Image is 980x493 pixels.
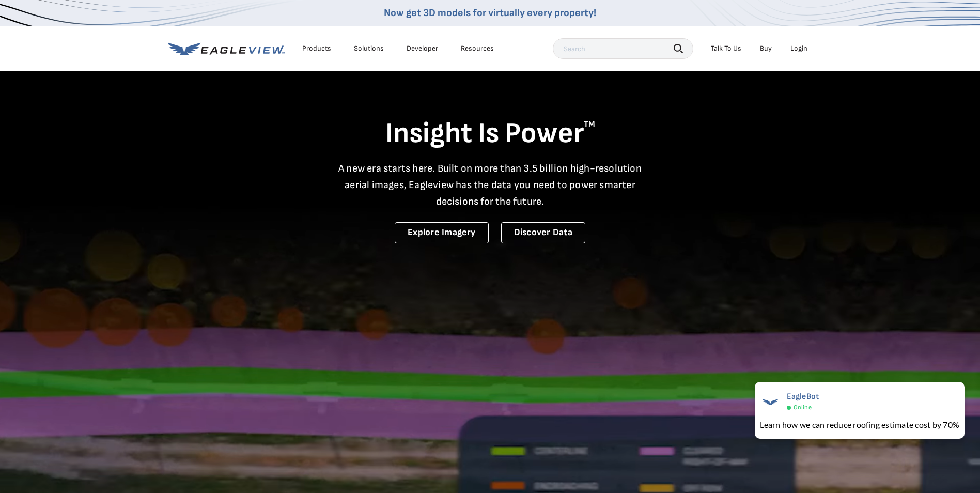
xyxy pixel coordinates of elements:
a: Buy [760,44,772,53]
div: Talk To Us [711,44,741,53]
div: Login [790,44,807,53]
div: Learn how we can reduce roofing estimate cost by 70% [760,419,959,431]
h1: Insight Is Power [168,116,813,152]
input: Search [553,38,693,59]
a: Explore Imagery [395,222,489,243]
a: Developer [407,44,438,53]
div: Products [302,44,331,53]
a: Discover Data [501,222,585,243]
img: EagleBot [760,392,781,412]
div: Resources [461,44,494,53]
a: Now get 3D models for virtually every property! [384,7,596,19]
p: A new era starts here. Built on more than 3.5 billion high-resolution aerial images, Eagleview ha... [332,160,648,210]
span: EagleBot [787,392,819,402]
sup: TM [584,119,595,129]
span: Online [794,404,812,411]
div: Solutions [354,44,384,53]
